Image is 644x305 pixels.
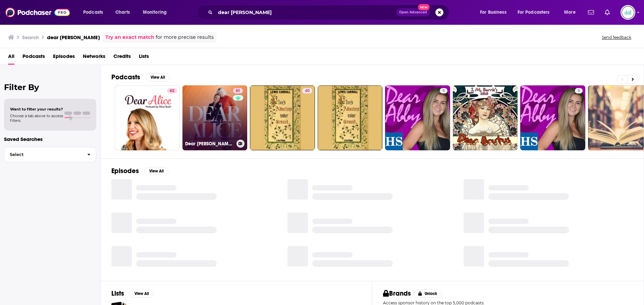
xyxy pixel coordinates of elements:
[621,5,635,20] span: Logged in as podglomerate
[480,8,506,17] span: For Business
[111,7,134,18] a: Charts
[520,85,585,150] a: 5
[53,51,75,65] a: Episodes
[113,51,131,65] a: Credits
[250,85,315,150] a: 40
[575,88,583,93] a: 5
[138,7,175,18] button: open menu
[233,88,243,93] a: 61
[111,289,154,298] a: ListsView All
[418,4,430,10] span: New
[10,107,63,111] span: Want to filter your results?
[4,136,96,142] p: Saved Searches
[600,34,633,40] button: Send feedback
[414,290,442,298] button: Unlock
[4,152,82,157] span: Select
[305,88,310,94] span: 40
[236,88,240,94] span: 61
[559,7,584,18] button: open menu
[621,5,635,20] button: Show profile menu
[170,88,174,94] span: 62
[10,113,63,123] span: Choose a tab above to access filters.
[564,8,576,17] span: More
[385,85,450,150] a: 5
[475,7,515,18] button: open menu
[442,88,445,94] span: 5
[146,73,170,81] button: View All
[156,33,214,41] span: for more precise results
[47,34,100,41] h3: dear [PERSON_NAME]
[396,8,430,16] button: Open AdvancedNew
[83,8,103,17] span: Podcasts
[513,7,559,18] button: open menu
[22,51,45,65] a: Podcasts
[115,85,180,150] a: 62
[185,141,234,147] h3: Dear [PERSON_NAME] | Interior Design
[440,88,447,93] a: 5
[4,147,96,162] button: Select
[143,8,167,17] span: Monitoring
[139,51,149,65] a: Lists
[585,7,597,18] a: Show notifications dropdown
[518,8,550,17] span: For Podcasters
[5,6,70,19] img: Podchaser - Follow, Share and Rate Podcasts
[399,11,427,14] span: Open Advanced
[115,8,130,17] span: Charts
[111,167,168,175] a: EpisodesView All
[8,51,14,65] a: All
[215,7,396,18] input: Search podcasts, credits, & more...
[621,5,635,20] img: User Profile
[383,289,411,298] h2: Brands
[111,167,139,175] h2: Episodes
[105,33,154,41] a: Try an exact match
[302,88,312,93] a: 40
[129,290,154,298] button: View All
[4,82,96,92] h2: Filter By
[602,7,612,18] a: Show notifications dropdown
[111,73,170,81] a: PodcastsView All
[78,7,112,18] button: open menu
[83,51,105,65] a: Networks
[22,34,39,41] h3: Search
[167,88,177,93] a: 62
[182,85,248,150] a: 61Dear [PERSON_NAME] | Interior Design
[203,5,455,20] div: Search podcasts, credits, & more...
[111,289,124,298] h2: Lists
[144,167,168,175] button: View All
[111,73,140,81] h2: Podcasts
[578,88,580,94] span: 5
